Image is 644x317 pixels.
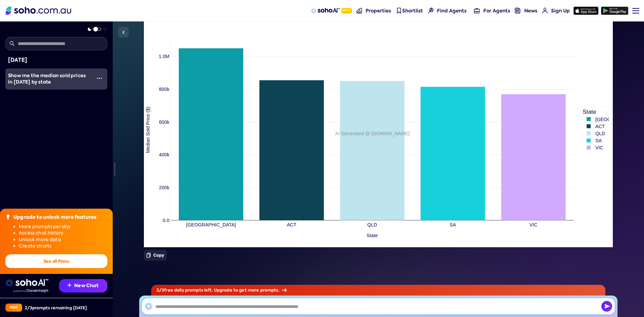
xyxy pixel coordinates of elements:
span: Show me the median sold prices in [DATE] by state [8,72,86,86]
div: [DATE] [8,56,105,64]
button: Send [601,301,612,312]
img: Soho Logo [6,7,71,15]
button: New Chat [59,279,107,293]
img: app-store icon [574,7,598,15]
a: Show me the median sold prices in [DATE] by state [5,68,91,90]
img: More icon [97,75,102,81]
button: See all Plans [5,254,107,268]
span: Properties [366,7,391,14]
span: Find Agents [437,7,467,14]
img: Arrow icon [282,288,287,292]
li: More prompts per day [19,223,107,230]
img: Recommendation icon [67,283,71,287]
img: Sidebar toggle icon [119,28,127,36]
div: 2 / 3 prompts remaining [DATE] [25,305,87,311]
div: Show me the median sold prices in 2024 by state [8,72,91,86]
span: News [524,7,537,14]
img: SohoAI logo black [145,302,153,310]
img: Send icon [601,301,612,312]
div: 2 / 3 free daily prompts left. Upgrade to get more prompts. [151,285,605,296]
span: Beta [341,8,352,13]
img: shortlist-nav icon [396,8,402,13]
div: Free [5,304,22,312]
li: Access chat history [19,230,107,236]
span: Shortlist [402,7,423,14]
img: sohoai logo [5,279,48,287]
img: for-agents-nav icon [542,8,548,13]
li: Create charts [19,243,107,250]
button: Copy [144,250,167,261]
img: properties-nav icon [357,8,362,13]
img: news-nav icon [515,8,521,13]
text: State [583,109,596,115]
img: google-play icon [601,7,628,15]
span: For Agents [483,7,510,14]
img: Find agents icon [428,8,434,13]
img: Upgrade icon [5,214,11,219]
li: Unlock more data [19,236,107,243]
img: Data provided by Domain Insight [13,289,48,293]
img: sohoAI logo [311,8,339,13]
span: Sign Up [551,7,570,14]
img: Copy icon [147,253,151,258]
div: Upgrade to unlock more features [13,214,96,221]
img: for-agents-nav icon [474,8,480,13]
